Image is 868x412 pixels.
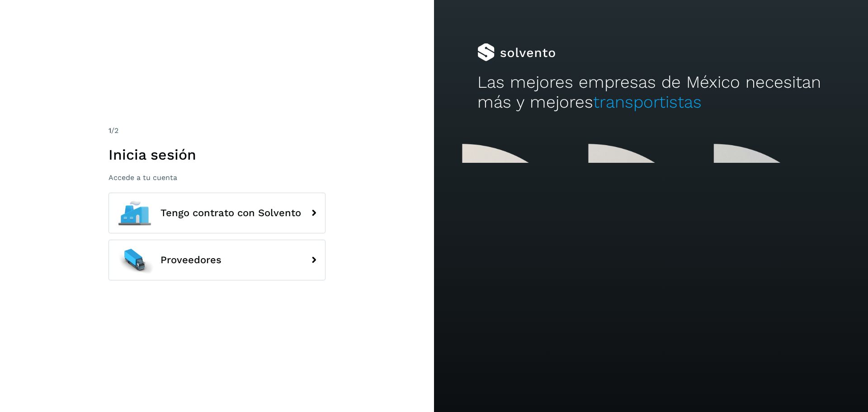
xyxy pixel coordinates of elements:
span: 1 [108,126,111,135]
div: /2 [108,125,325,136]
button: Tengo contrato con Solvento [108,193,325,233]
h1: Inicia sesión [108,146,325,163]
span: Tengo contrato con Solvento [160,208,301,218]
p: Accede a tu cuenta [108,173,325,182]
span: transportistas [593,92,702,112]
button: Proveedores [108,240,325,280]
h2: Las mejores empresas de México necesitan más y mejores [477,72,825,113]
span: Proveedores [160,255,222,265]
